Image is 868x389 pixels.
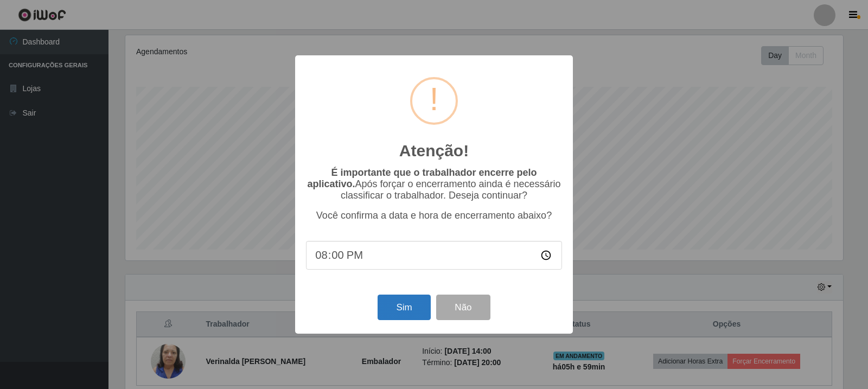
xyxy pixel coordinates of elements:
[378,295,430,320] button: Sim
[306,210,562,221] p: Você confirma a data e hora de encerramento abaixo?
[436,295,490,320] button: Não
[399,141,469,161] h2: Atenção!
[306,167,562,201] p: Após forçar o encerramento ainda é necessário classificar o trabalhador. Deseja continuar?
[307,167,537,189] b: É importante que o trabalhador encerre pelo aplicativo.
